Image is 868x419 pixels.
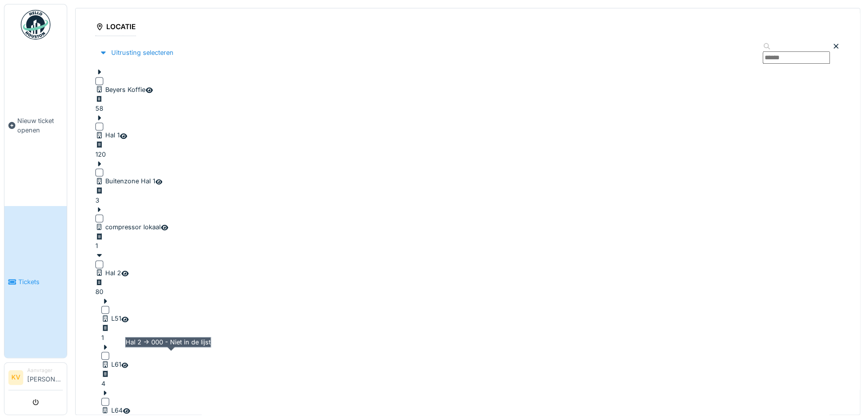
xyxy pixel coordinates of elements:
div: L64 [101,406,123,415]
span: Nieuw ticket openen [17,116,63,135]
div: Locatie [95,19,136,36]
img: Badge_color-CXgf-gQk.svg [21,10,50,40]
a: KV Aanvrager[PERSON_NAME] [8,367,63,390]
span: Tickets [18,277,63,287]
div: 1 [101,333,113,342]
div: compressor lokaal [95,222,161,232]
div: Hal 2 -> 000 - Niet in de lijst [125,337,211,347]
div: L51 [101,314,121,323]
div: L61 [101,360,121,369]
div: 4 [101,379,113,388]
div: 80 [95,287,107,296]
div: Buitenzone Hal 1 [95,176,155,186]
div: 1 [95,241,107,251]
div: Uitrusting selecteren [95,46,177,59]
a: Tickets [4,206,67,358]
div: Hal 2 [95,268,121,278]
div: Hal 1 [95,130,120,140]
a: Nieuw ticket openen [4,45,67,206]
div: 58 [95,104,107,113]
div: 120 [95,150,107,159]
div: Beyers Koffie [95,85,145,94]
li: [PERSON_NAME] [27,367,63,388]
li: KV [8,370,23,385]
div: 3 [95,196,107,205]
div: Aanvrager [27,367,63,374]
